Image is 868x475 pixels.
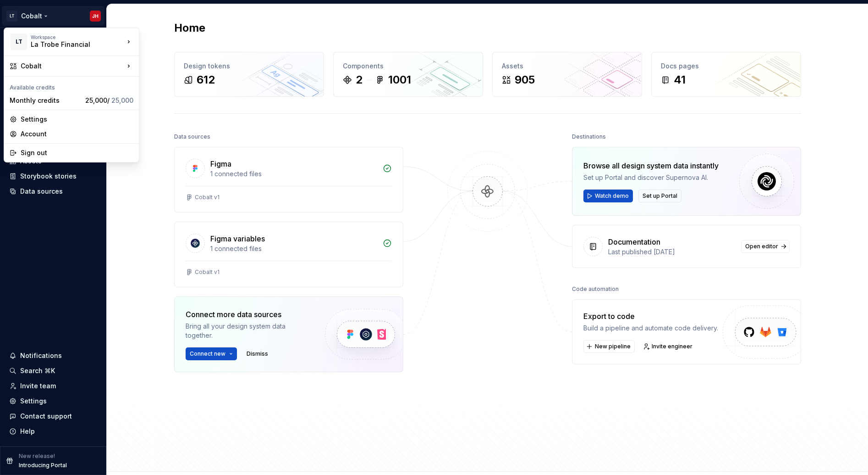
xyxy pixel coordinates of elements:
div: Cobalt [21,61,124,71]
span: 25,000 / [85,96,133,104]
div: Available credits [6,78,137,93]
div: Sign out [21,148,133,157]
span: 25,000 [111,96,133,104]
div: La Trobe Financial [31,40,109,49]
div: Monthly credits [10,96,82,105]
div: LT [11,34,27,50]
div: Workspace [31,34,124,40]
div: Account [21,129,133,139]
div: Settings [21,115,133,124]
